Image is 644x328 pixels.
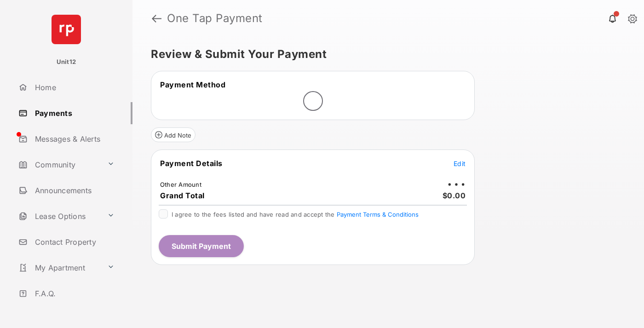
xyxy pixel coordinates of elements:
[151,127,195,142] button: Add Note
[160,159,223,168] span: Payment Details
[15,128,132,150] a: Messages & Alerts
[454,159,466,168] button: Edit
[151,49,618,60] h5: Review & Submit Your Payment
[160,180,202,189] td: Other Amount
[15,205,103,227] a: Lease Options
[443,191,466,200] span: $0.00
[15,282,132,305] a: F.A.Q.
[15,154,103,176] a: Community
[15,179,132,201] a: Announcements
[15,231,132,253] a: Contact Property
[57,58,76,67] p: Unit12
[160,80,225,89] span: Payment Method
[167,13,263,24] strong: One Tap Payment
[172,211,419,218] span: I agree to the fees listed and have read and accept the
[454,160,466,167] span: Edit
[159,235,244,257] button: Submit Payment
[15,102,132,124] a: Payments
[337,211,419,218] button: I agree to the fees listed and have read and accept the
[15,257,103,279] a: My Apartment
[15,76,132,98] a: Home
[160,191,205,200] span: Grand Total
[52,15,81,44] img: svg+xml;base64,PHN2ZyB4bWxucz0iaHR0cDovL3d3dy53My5vcmcvMjAwMC9zdmciIHdpZHRoPSI2NCIgaGVpZ2h0PSI2NC...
